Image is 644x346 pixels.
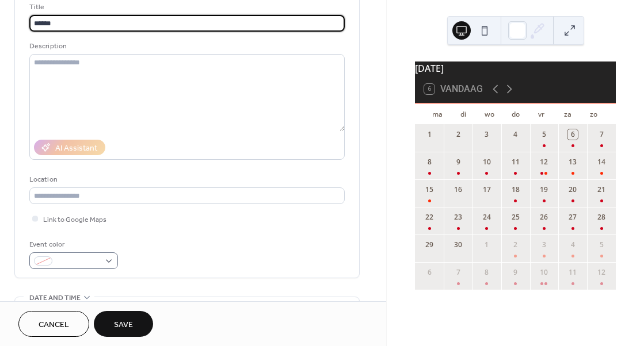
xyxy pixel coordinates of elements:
div: Event color [29,239,116,251]
div: Description [29,40,342,52]
div: 1 [424,129,435,140]
div: 9 [453,157,463,167]
div: 13 [567,157,578,167]
span: Cancel [39,319,69,331]
div: 11 [567,267,578,278]
div: 15 [424,184,435,195]
div: do [502,103,528,124]
div: 2 [453,129,463,140]
div: 8 [424,157,435,167]
div: 7 [453,267,463,278]
div: 14 [596,157,607,167]
div: 23 [453,212,463,222]
div: 28 [596,212,607,222]
div: 4 [510,129,521,140]
div: 22 [424,212,435,222]
div: Title [29,1,342,13]
div: 12 [596,267,607,278]
div: 7 [596,129,607,140]
div: 5 [596,240,607,250]
div: 10 [482,157,492,167]
div: wo [477,103,502,124]
span: Link to Google Maps [43,214,106,226]
div: [DATE] [415,61,616,75]
div: 25 [510,212,521,222]
div: 24 [482,212,492,222]
div: vr [528,103,554,124]
div: 3 [482,129,492,140]
div: 8 [482,267,492,278]
div: 10 [539,267,549,278]
div: 17 [482,184,492,195]
div: 9 [510,267,521,278]
div: za [555,103,581,124]
div: di [451,103,477,124]
div: 21 [596,184,607,195]
div: 4 [567,240,578,250]
div: 29 [424,240,435,250]
div: 12 [539,157,549,167]
div: Location [29,174,342,186]
div: 16 [453,184,463,195]
div: 30 [453,240,463,250]
div: 3 [539,240,549,250]
div: 1 [482,240,492,250]
div: ma [424,103,450,124]
div: zo [581,103,607,124]
div: 11 [510,157,521,167]
div: 27 [567,212,578,222]
div: 6 [567,129,578,140]
div: 6 [424,267,435,278]
div: 5 [539,129,549,140]
div: 2 [510,240,521,250]
button: Save [94,311,153,337]
span: Save [114,319,133,331]
div: 19 [539,184,549,195]
div: 18 [510,184,521,195]
div: 20 [567,184,578,195]
button: Cancel [18,311,89,337]
span: Date and time [29,292,81,304]
div: 26 [539,212,549,222]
